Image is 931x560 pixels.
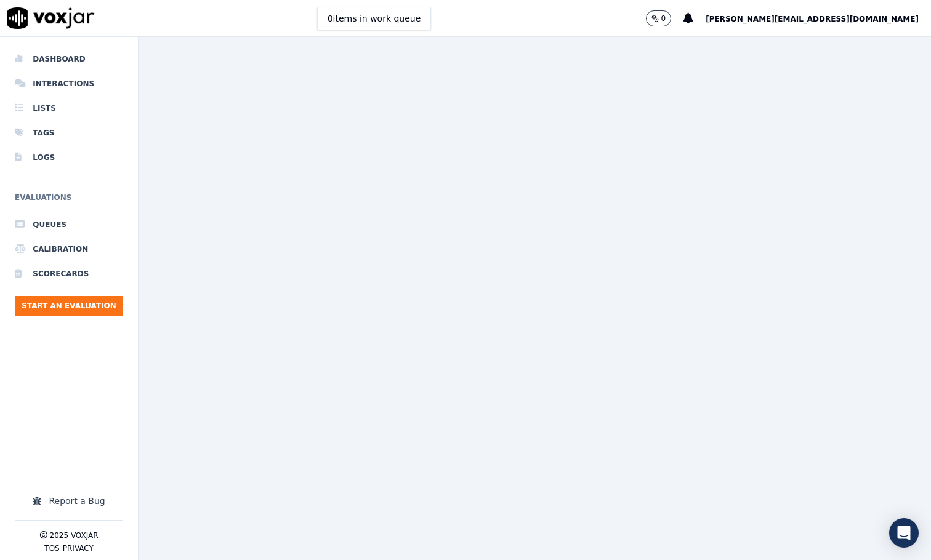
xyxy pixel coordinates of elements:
[317,7,432,30] button: 0items in work queue
[15,96,123,121] a: Lists
[50,530,99,540] p: 2025 Voxjar
[15,492,123,510] button: Report a Bug
[44,543,59,553] button: TOS
[15,190,123,212] h6: Evaluations
[7,7,95,29] img: voxjar logo
[889,518,919,548] div: Open Intercom Messenger
[646,10,684,26] button: 0
[15,145,123,170] a: Logs
[646,10,672,26] button: 0
[15,237,123,262] a: Calibration
[15,212,123,237] a: Queues
[706,15,919,23] span: [PERSON_NAME][EMAIL_ADDRESS][DOMAIN_NAME]
[706,11,931,26] button: [PERSON_NAME][EMAIL_ADDRESS][DOMAIN_NAME]
[15,262,123,286] a: Scorecards
[15,121,123,145] a: Tags
[63,543,94,553] button: Privacy
[661,14,666,23] p: 0
[15,47,123,71] a: Dashboard
[15,296,123,316] button: Start an Evaluation
[15,71,123,96] a: Interactions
